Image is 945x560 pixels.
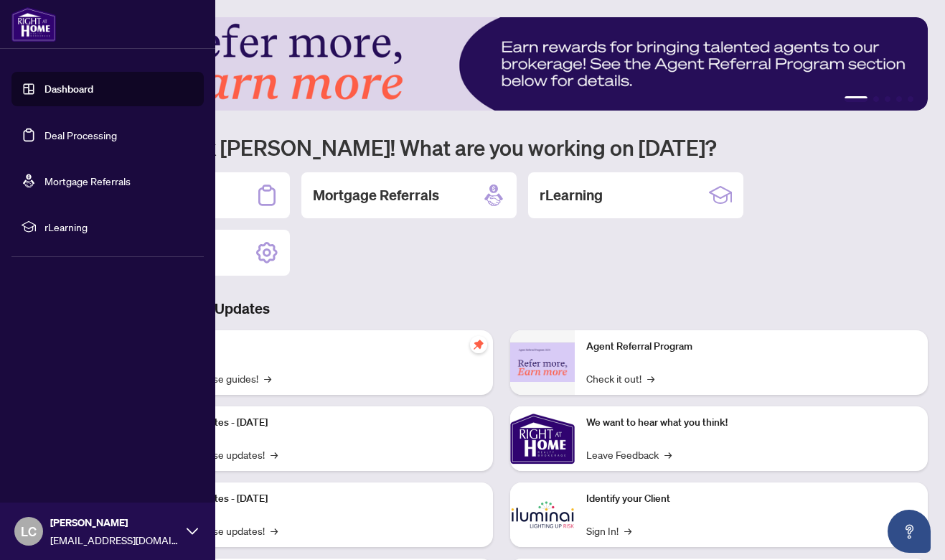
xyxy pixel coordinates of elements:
span: → [271,523,278,538]
a: Dashboard [44,83,93,95]
span: → [271,447,278,462]
span: [PERSON_NAME] [50,515,179,531]
a: Sign In!→ [586,523,631,538]
span: rLearning [44,219,194,235]
a: Leave Feedback→ [586,447,672,462]
p: Self-Help [151,339,481,355]
span: → [624,523,631,538]
a: Mortgage Referrals [44,174,131,187]
span: → [647,370,654,386]
button: 3 [885,96,890,102]
span: → [264,370,271,386]
img: Agent Referral Program [510,342,575,382]
img: Identify your Client [510,482,575,547]
img: We want to hear what you think! [510,406,575,471]
button: 1 [845,96,868,102]
button: 2 [873,96,879,102]
p: Identify your Client [586,491,917,507]
span: → [664,447,672,462]
span: [EMAIL_ADDRESS][DOMAIN_NAME] [50,532,179,548]
h2: rLearning [540,185,603,205]
p: Platform Updates - [DATE] [151,491,481,507]
h1: Welcome back [PERSON_NAME]! What are you working on [DATE]? [75,134,928,161]
span: pushpin [470,336,487,353]
h3: Brokerage & Industry Updates [75,299,928,319]
p: Agent Referral Program [586,339,917,355]
p: Platform Updates - [DATE] [151,415,481,431]
a: Check it out!→ [586,370,654,386]
span: LC [21,521,37,541]
button: 5 [908,96,913,102]
button: 4 [896,96,902,102]
button: Open asap [888,510,931,553]
p: We want to hear what you think! [586,415,917,431]
img: Slide 0 [75,17,928,111]
a: Deal Processing [44,129,117,141]
img: logo [11,7,56,42]
h2: Mortgage Referrals [313,185,439,205]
